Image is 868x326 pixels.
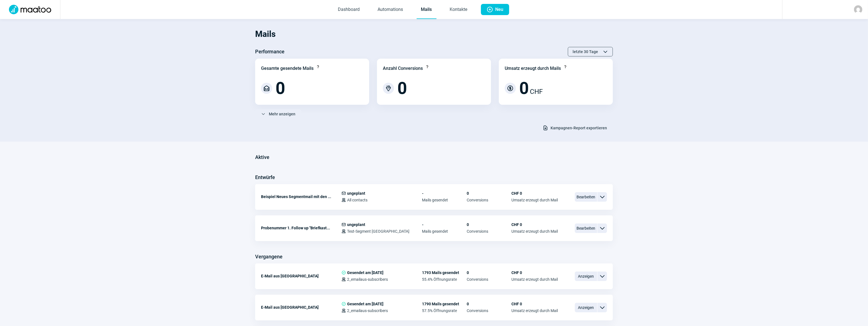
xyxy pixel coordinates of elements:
[511,308,558,313] span: Umsatz erzeugt durch Mail
[575,192,597,202] span: Bearbeiten
[467,198,511,202] span: Conversions
[422,302,467,306] span: 1790 Mails gesendet
[530,87,543,97] span: CHF
[575,272,597,281] span: Anzeigen
[397,80,407,97] span: 0
[422,308,467,313] span: 57.5% Öffnungsrate
[511,302,558,306] span: CHF 0
[255,109,301,119] button: Mehr anzeigen
[255,252,283,261] h3: Vergangene
[422,191,467,196] span: -
[575,223,597,233] span: Bearbeiten
[481,4,509,15] button: Neu
[347,191,365,196] span: ungeplant
[334,1,364,19] a: Dashboard
[255,47,284,56] h3: Performance
[511,198,558,202] span: Umsatz erzeugt durch Mail
[347,277,388,282] span: 2_emailaus-subscribers
[255,153,269,162] h3: Aktive
[445,1,472,19] a: Kontakte
[467,308,511,313] span: Conversions
[347,229,409,234] span: Test-Segment [GEOGRAPHIC_DATA]
[575,303,597,312] span: Anzeigen
[261,222,341,234] div: Probenummer 1. Follow up "Briefkast...
[347,308,388,313] span: 2_emailaus-subscribers
[373,1,408,19] a: Automations
[511,229,558,234] span: Umsatz erzeugt durch Mail
[255,173,275,182] h3: Entwürfe
[261,302,341,313] div: E-Mail aus [GEOGRAPHIC_DATA]
[495,4,504,15] span: Neu
[551,123,607,132] span: Kampagnen-Report exportieren
[854,5,862,14] img: avatar
[383,65,423,72] div: Anzahl Conversions
[511,191,558,196] span: CHF 0
[511,277,558,282] span: Umsatz erzeugt durch Mail
[467,270,511,275] span: 0
[422,198,467,202] span: Mails gesendet
[467,229,511,234] span: Conversions
[261,191,341,202] div: Beispiel Neues Segmentmail mit den ...
[511,222,558,227] span: CHF 0
[347,198,367,202] span: All contacts
[467,302,511,306] span: 0
[6,5,54,14] img: Logo
[422,277,467,282] span: 55.4% Öffnungsrate
[519,80,529,97] span: 0
[261,65,314,72] div: Gesamte gesendete Mails
[511,270,558,275] span: CHF 0
[537,123,613,133] button: Kampagnen-Report exportieren
[467,222,511,227] span: 0
[505,65,561,72] div: Umsatz erzeugt durch Mails
[467,191,511,196] span: 0
[573,47,598,56] span: letzte 30 Tage
[347,270,383,275] span: Gesendet am [DATE]
[467,277,511,282] span: Conversions
[276,80,285,97] span: 0
[422,222,467,227] span: -
[347,302,383,306] span: Gesendet am [DATE]
[255,25,613,44] h1: Mails
[422,270,467,275] span: 1793 Mails gesendet
[422,229,467,234] span: Mails gesendet
[347,222,365,227] span: ungeplant
[417,1,437,19] a: Mails
[261,270,341,282] div: E-Mail aus [GEOGRAPHIC_DATA]
[269,110,295,118] span: Mehr anzeigen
